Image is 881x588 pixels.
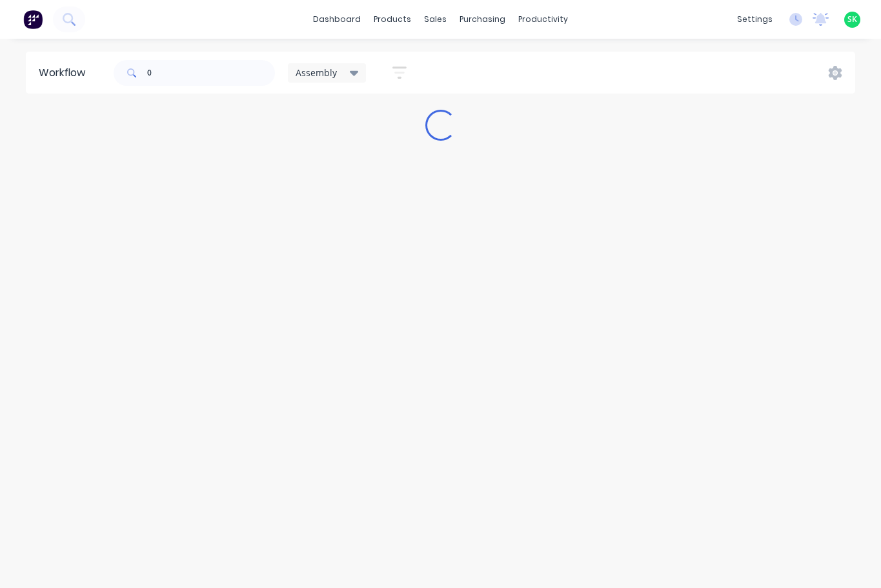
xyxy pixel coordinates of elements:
div: products [367,10,418,29]
div: settings [731,10,779,29]
img: Factory [23,10,43,29]
div: purchasing [453,10,512,29]
div: Workflow [39,65,92,81]
a: dashboard [307,10,367,29]
input: Search for orders... [147,60,275,86]
span: Assembly [296,66,337,79]
div: sales [418,10,453,29]
span: SK [847,14,857,25]
div: productivity [512,10,574,29]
